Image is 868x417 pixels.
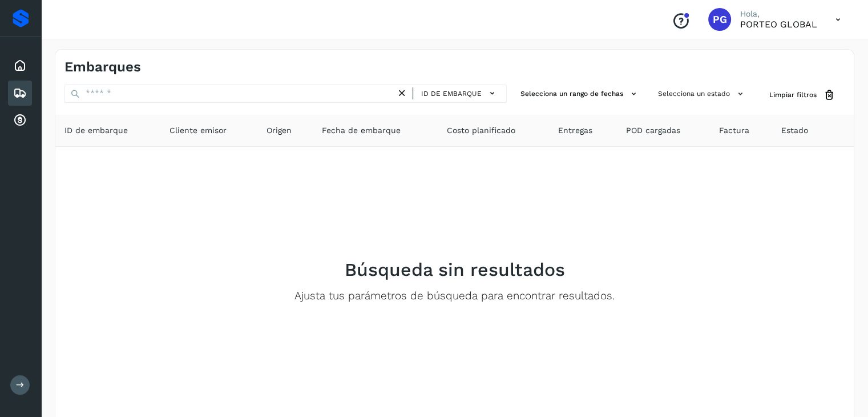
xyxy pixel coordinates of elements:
[169,125,227,137] span: Cliente emisor
[345,259,565,280] h2: Búsqueda sin resultados
[516,85,644,103] button: Selecciona un rango de fechas
[64,59,141,75] h4: Embarques
[447,125,515,137] span: Costo planificado
[421,89,482,99] span: ID de embarque
[740,19,817,30] p: PORTEO GLOBAL
[719,125,749,137] span: Factura
[653,85,751,103] button: Selecciona un estado
[267,125,292,137] span: Origen
[769,90,817,100] span: Limpiar filtros
[64,125,128,137] span: ID de embarque
[781,125,808,137] span: Estado
[760,85,845,106] button: Limpiar filtros
[322,125,401,137] span: Fecha de embarque
[294,290,615,303] p: Ajusta tus parámetros de búsqueda para encontrar resultados.
[8,81,32,106] div: Embarques
[8,53,32,78] div: Inicio
[8,108,32,133] div: Cuentas por cobrar
[740,9,817,19] p: Hola,
[626,125,680,137] span: POD cargadas
[418,85,502,102] button: ID de embarque
[558,125,592,137] span: Entregas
